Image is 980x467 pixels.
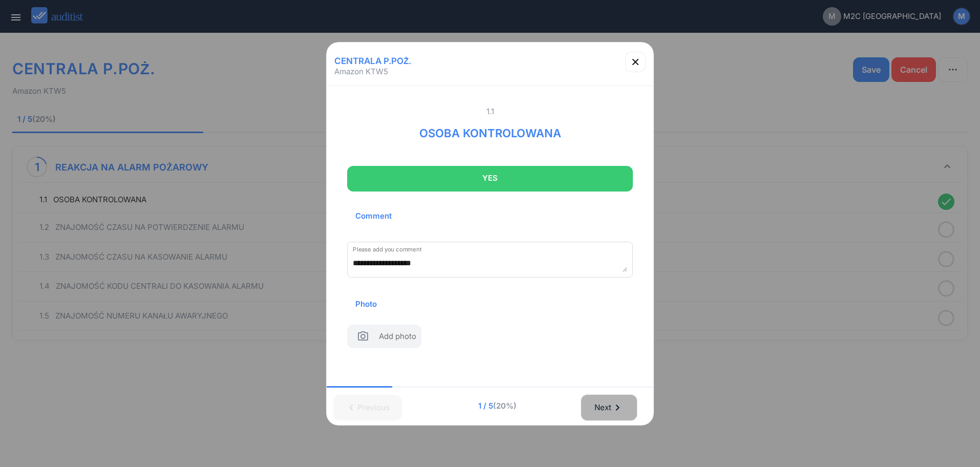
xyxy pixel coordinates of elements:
span: YES [360,168,620,188]
span: 1.1 [347,107,633,117]
span: 1 / 5 [416,400,578,412]
h2: Photo [347,288,385,321]
span: Add photo [379,331,416,346]
div: OSOBA KONTROLOWANA [411,117,569,141]
span: Amazon KTW5 [334,67,388,77]
div: Next [594,396,624,419]
h2: Comment [347,200,400,232]
textarea: Please add you comment [353,255,627,272]
button: Next [581,394,637,421]
h1: CENTRALA P.POŻ. [331,52,415,70]
i: chevron_right [611,401,624,414]
span: (20%) [493,401,517,411]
